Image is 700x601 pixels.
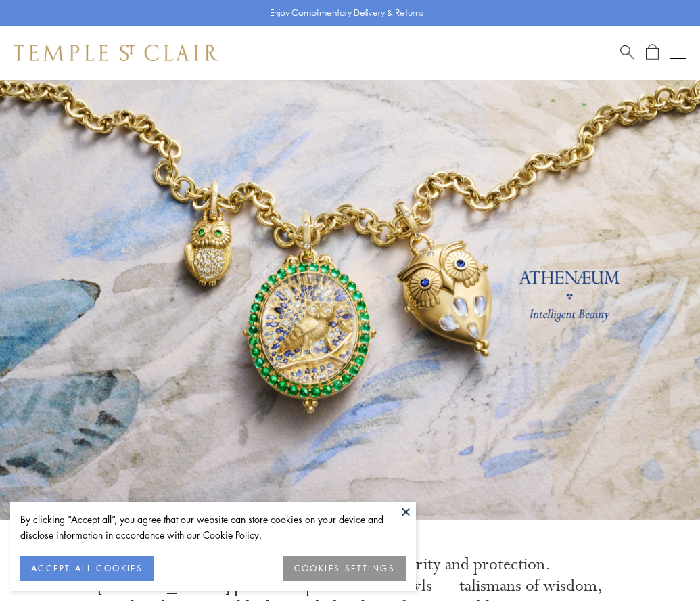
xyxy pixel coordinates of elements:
[270,6,423,20] p: Enjoy Complimentary Delivery & Returns
[20,556,154,581] button: ACCEPT ALL COOKIES
[620,44,634,61] a: Search
[646,44,659,61] a: Open Shopping Bag
[670,45,686,61] button: Open navigation
[14,45,218,61] img: Temple St. Clair
[20,512,406,543] div: By clicking “Accept all”, you agree that our website can store cookies on your device and disclos...
[283,556,406,581] button: COOKIES SETTINGS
